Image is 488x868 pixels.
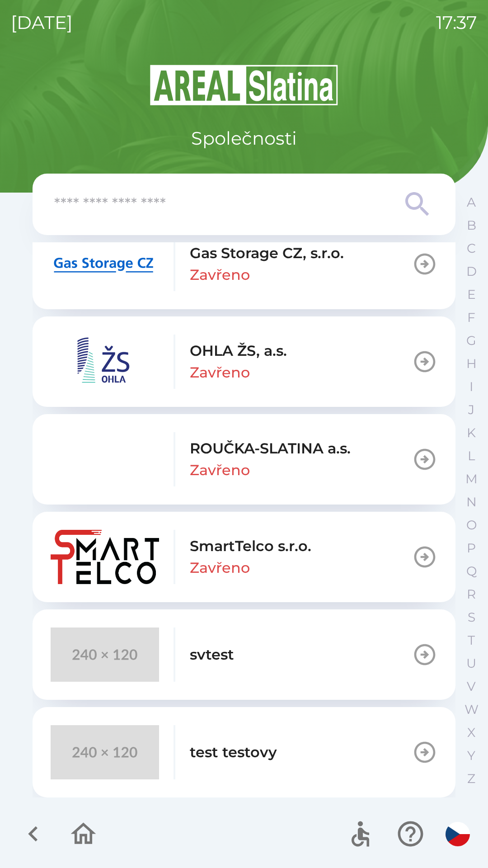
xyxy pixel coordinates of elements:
[190,459,250,481] p: Zavřeno
[460,260,483,283] button: D
[460,583,483,606] button: R
[460,214,483,237] button: B
[460,537,483,560] button: P
[460,444,483,467] button: L
[51,335,159,389] img: 95230cbc-907d-4dce-b6ee-20bf32430970.png
[190,535,311,557] p: SmartTelco s.r.o.
[51,530,159,584] img: a1091e8c-df79-49dc-bd76-976ff18fd19d.png
[460,652,483,675] button: U
[460,398,483,421] button: J
[460,744,483,767] button: Y
[190,557,250,579] p: Zavřeno
[190,242,344,264] p: Gas Storage CZ, s.r.o.
[460,491,483,514] button: N
[460,629,483,652] button: T
[190,264,250,286] p: Zavřeno
[460,375,483,398] button: I
[467,310,475,325] p: F
[11,9,73,36] p: [DATE]
[467,748,475,764] p: Y
[468,402,474,418] p: J
[51,725,159,779] img: 240x120
[466,656,476,671] p: U
[33,63,455,107] img: Logo
[466,264,477,279] p: D
[460,467,483,491] button: M
[460,283,483,306] button: E
[468,609,475,625] p: S
[190,438,351,459] p: ROUČKA-SLATINA a.s.
[467,586,476,602] p: R
[466,356,477,372] p: H
[465,471,478,487] p: M
[467,287,476,302] p: E
[466,494,477,510] p: N
[51,627,159,682] img: 240x120
[460,237,483,260] button: C
[466,333,476,349] p: G
[460,421,483,444] button: K
[468,632,475,648] p: T
[51,432,159,486] img: e7973d4e-78b1-4a83-8dc1-9059164483d7.png
[468,448,475,464] p: L
[460,329,483,352] button: G
[33,512,455,602] button: SmartTelco s.r.o.Zavřeno
[469,379,473,395] p: I
[33,609,455,700] button: svtest
[460,514,483,537] button: O
[51,237,159,291] img: 2bd567fa-230c-43b3-b40d-8aef9e429395.png
[460,675,483,698] button: V
[436,9,477,36] p: 17:37
[190,741,277,763] p: test testovy
[467,771,475,787] p: Z
[460,352,483,375] button: H
[466,517,477,533] p: O
[460,721,483,744] button: X
[460,306,483,329] button: F
[467,725,475,741] p: X
[467,241,476,256] p: C
[467,679,476,694] p: V
[460,767,483,790] button: Z
[190,340,287,362] p: OHLA ŽS, a.s.
[467,540,476,556] p: P
[467,194,476,210] p: A
[466,563,477,579] p: Q
[33,316,455,407] button: OHLA ŽS, a.s.Zavřeno
[460,606,483,629] button: S
[33,707,455,797] button: test testovy
[460,191,483,214] button: A
[467,217,476,233] p: B
[33,219,455,309] button: Gas Storage CZ, s.r.o.Zavřeno
[460,698,483,721] button: W
[465,702,479,717] p: W
[191,125,297,152] p: Společnosti
[33,414,455,505] button: ROUČKA-SLATINA a.s.Zavřeno
[467,425,476,441] p: K
[190,362,250,383] p: Zavřeno
[446,822,470,846] img: cs flag
[460,560,483,583] button: Q
[190,644,234,665] p: svtest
